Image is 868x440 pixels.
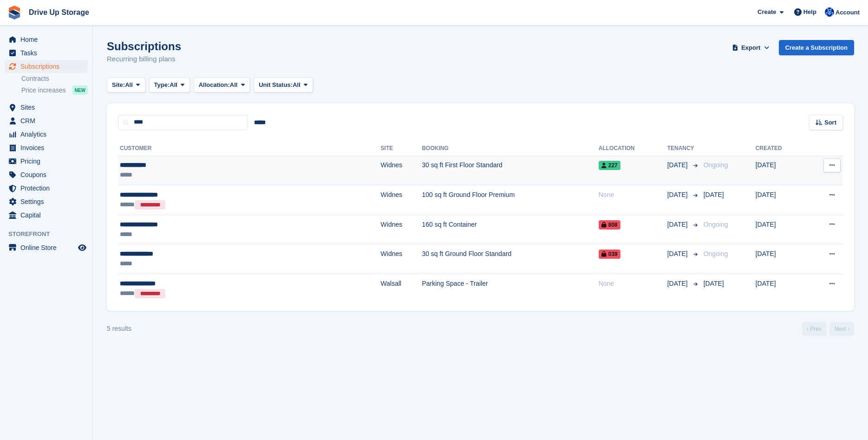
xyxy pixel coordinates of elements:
[21,74,88,83] a: Contracts
[20,182,76,195] span: Protection
[20,195,76,208] span: Settings
[757,7,776,17] span: Create
[112,80,125,90] span: Site:
[704,250,728,257] span: Ongoing
[20,46,76,59] span: Tasks
[5,141,88,154] a: menu
[293,80,300,90] span: All
[667,220,690,230] span: [DATE]
[20,101,76,114] span: Sites
[194,78,250,93] button: Allocation: All
[25,5,93,20] a: Drive Up Storage
[756,185,806,215] td: [DATE]
[599,250,620,259] span: 039
[5,60,88,73] a: menu
[107,40,181,53] h1: Subscriptions
[835,8,860,17] span: Account
[704,161,728,169] span: Ongoing
[20,60,76,73] span: Subscriptions
[667,249,690,259] span: [DATE]
[756,156,806,185] td: [DATE]
[5,155,88,168] a: menu
[422,215,598,244] td: 160 sq ft Container
[118,141,381,156] th: Customer
[802,322,826,336] a: Previous
[5,209,88,222] a: menu
[422,244,598,274] td: 30 sq ft Ground Floor Standard
[5,101,88,114] a: menu
[704,221,728,228] span: Ongoing
[77,242,88,253] a: Preview store
[756,141,806,156] th: Created
[20,33,76,46] span: Home
[756,244,806,274] td: [DATE]
[422,156,598,185] td: 30 sq ft First Floor Standard
[667,160,690,170] span: [DATE]
[5,33,88,46] a: menu
[199,80,230,90] span: Allocation:
[381,141,422,156] th: Site
[381,156,422,185] td: Widnes
[20,209,76,222] span: Capital
[107,324,131,334] div: 5 results
[254,78,313,93] button: Unit Status: All
[125,80,133,90] span: All
[381,244,422,274] td: Widnes
[824,118,836,127] span: Sort
[756,274,806,303] td: [DATE]
[599,220,620,230] span: 808
[422,185,598,215] td: 100 sq ft Ground Floor Premium
[21,86,66,95] span: Price increases
[7,6,21,20] img: stora-icon-8386f47178a22dfd0bd8f6a31ec36ba5ce8667c1dd55bd0f319d3a0aa187defe.svg
[422,141,598,156] th: Booking
[5,241,88,254] a: menu
[803,7,816,17] span: Help
[107,54,181,65] p: Recurring billing plans
[149,78,190,93] button: Type: All
[230,80,238,90] span: All
[5,128,88,141] a: menu
[422,274,598,303] td: Parking Space - Trailer
[259,80,293,90] span: Unit Status:
[8,230,92,239] span: Storefront
[830,322,854,336] a: Next
[381,215,422,244] td: Widnes
[20,168,76,181] span: Coupons
[20,128,76,141] span: Analytics
[667,279,690,289] span: [DATE]
[381,274,422,303] td: Walsall
[599,141,667,156] th: Allocation
[5,182,88,195] a: menu
[20,155,76,168] span: Pricing
[779,40,854,55] a: Create a Subscription
[5,114,88,127] a: menu
[20,241,76,254] span: Online Store
[154,80,170,90] span: Type:
[5,168,88,181] a: menu
[667,190,690,200] span: [DATE]
[825,7,834,17] img: Widnes Team
[72,85,88,95] div: NEW
[599,279,667,289] div: None
[599,161,620,170] span: 227
[5,46,88,59] a: menu
[20,114,76,127] span: CRM
[800,322,856,336] nav: Page
[107,78,145,93] button: Site: All
[741,43,760,53] span: Export
[599,190,667,200] div: None
[667,141,700,156] th: Tenancy
[704,280,724,287] span: [DATE]
[21,85,88,95] a: Price increases NEW
[5,195,88,208] a: menu
[170,80,177,90] span: All
[704,191,724,198] span: [DATE]
[756,215,806,244] td: [DATE]
[381,185,422,215] td: Widnes
[731,40,771,55] button: Export
[20,141,76,154] span: Invoices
